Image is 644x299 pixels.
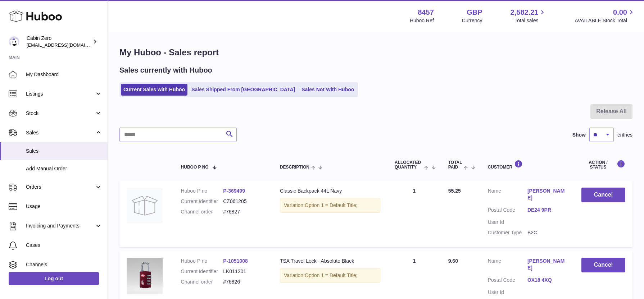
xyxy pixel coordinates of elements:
dt: Current identifier [181,198,223,205]
a: 0.00 AVAILABLE Stock Total [575,8,635,24]
span: Option 1 = Default Title; [305,272,358,278]
dt: Name [488,188,527,203]
button: Cancel [581,258,625,272]
img: MIAMI_MAGENTA0001_af0a3af2-a3f2-4e80-a042-b093e925c0ee.webp [127,258,163,294]
span: Cases [26,242,102,249]
span: Description [280,165,309,170]
span: AVAILABLE Stock Total [575,17,635,24]
td: 1 [387,180,441,247]
div: Huboo Ref [410,17,434,24]
span: 2,582.21 [511,8,539,17]
div: Variation: [280,268,380,283]
dd: CZ061205 [223,198,266,205]
span: Usage [26,203,102,210]
dt: Huboo P no [181,188,223,194]
h1: My Huboo - Sales report [119,47,632,58]
a: DE24 9PR [527,207,567,213]
div: Variation: [280,198,380,213]
span: Total sales [514,17,547,24]
a: OX18 4XQ [527,277,567,284]
div: Classic Backpack 44L Navy [280,188,380,194]
dt: Channel order [181,279,223,285]
dt: User Id [488,219,527,226]
dt: Channel order [181,208,223,215]
strong: 8457 [418,8,434,17]
span: My Dashboard [26,71,102,78]
h2: Sales currently with Huboo [119,65,212,75]
strong: GBP [467,8,482,17]
span: Add Manual Order [26,165,102,172]
span: Option 1 = Default Title; [305,202,358,208]
button: Cancel [581,188,625,202]
a: Sales Not With Huboo [299,84,357,96]
a: Sales Shipped From [GEOGRAPHIC_DATA] [189,84,298,96]
span: Sales [26,148,102,155]
span: 9.60 [448,258,458,264]
img: no-photo.jpg [127,188,163,224]
dt: Current identifier [181,268,223,275]
span: Stock [26,110,95,117]
dd: LK011201 [223,268,266,275]
span: Invoicing and Payments [26,222,95,229]
span: 0.00 [613,8,627,17]
span: ALLOCATED Quantity [395,160,422,170]
span: Huboo P no [181,165,209,170]
div: Currency [462,17,482,24]
span: Listings [26,91,95,97]
dt: Customer Type [488,229,527,236]
a: P-369499 [223,188,245,194]
div: Action / Status [581,160,625,170]
dd: #76827 [223,208,266,215]
span: Total paid [448,160,462,170]
dd: #76826 [223,279,266,285]
span: entries [617,132,632,138]
a: Current Sales with Huboo [121,84,187,96]
span: [EMAIL_ADDRESS][DOMAIN_NAME] [27,42,106,48]
span: Sales [26,129,95,136]
span: Orders [26,184,95,190]
dt: Name [488,258,527,273]
dd: B2C [527,229,567,236]
div: Cabin Zero [27,35,91,49]
span: Channels [26,261,102,268]
a: Log out [9,272,99,285]
dt: Postal Code [488,277,527,285]
div: TSA Travel Lock - Absolute Black [280,258,380,264]
dt: Huboo P no [181,258,223,264]
label: Show [572,132,586,138]
a: [PERSON_NAME] [527,188,567,201]
div: Customer [488,160,567,170]
dt: User Id [488,289,527,296]
a: [PERSON_NAME] [527,258,567,271]
a: P-1051008 [223,258,248,264]
dt: Postal Code [488,207,527,215]
a: 2,582.21 Total sales [511,8,547,24]
img: huboo@cabinzero.com [9,36,19,47]
span: 55.25 [448,188,461,194]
